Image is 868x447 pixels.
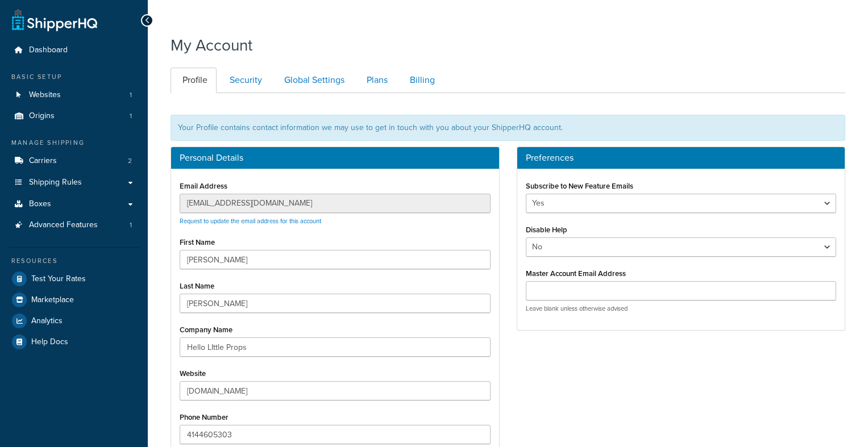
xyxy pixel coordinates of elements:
h3: Personal Details [180,153,491,163]
span: Analytics [31,316,63,326]
div: Basic Setup [9,72,139,82]
span: 1 [130,111,132,121]
h3: Preferences [526,153,837,163]
label: Subscribe to New Feature Emails [526,182,633,190]
span: Dashboard [29,45,68,55]
label: Company Name [180,325,232,334]
span: Shipping Rules [29,178,82,187]
li: Carriers [9,151,139,172]
li: Websites [9,85,139,106]
label: Last Name [180,282,214,290]
span: Advanced Features [29,220,98,230]
label: Website [180,369,206,378]
div: Your Profile contains contact information we may use to get in touch with you about your ShipperH... [171,115,845,141]
label: First Name [180,238,215,247]
span: Boxes [29,199,51,209]
div: Resources [9,256,139,266]
span: Websites [29,90,61,100]
a: Profile [171,68,217,93]
a: Global Settings [272,68,354,93]
a: Help Docs [9,332,139,352]
li: Advanced Features [9,215,139,236]
a: Security [218,68,271,93]
span: 2 [128,156,132,166]
span: Help Docs [31,337,68,347]
a: Shipping Rules [9,172,139,193]
a: Dashboard [9,40,139,61]
span: 1 [130,220,132,230]
a: Origins 1 [9,106,139,127]
a: Websites 1 [9,85,139,106]
label: Phone Number [180,413,229,421]
a: Analytics [9,311,139,331]
span: 1 [130,90,132,100]
label: Email Address [180,182,227,190]
a: Advanced Features 1 [9,215,139,236]
label: Disable Help [526,225,567,234]
a: Marketplace [9,290,139,310]
li: Origins [9,106,139,127]
p: Leave blank unless otherwise advised [526,304,837,313]
div: Manage Shipping [9,138,139,148]
h1: My Account [171,34,252,56]
a: Request to update the email address for this account [180,216,321,225]
a: Plans [355,68,397,93]
a: Billing [398,68,444,93]
a: Carriers 2 [9,151,139,172]
span: Carriers [29,156,57,166]
a: ShipperHQ Home [12,9,97,31]
span: Origins [29,111,55,121]
a: Boxes [9,194,139,215]
span: Marketplace [31,295,74,305]
span: Test Your Rates [31,274,86,284]
a: Test Your Rates [9,269,139,289]
label: Master Account Email Address [526,269,626,278]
